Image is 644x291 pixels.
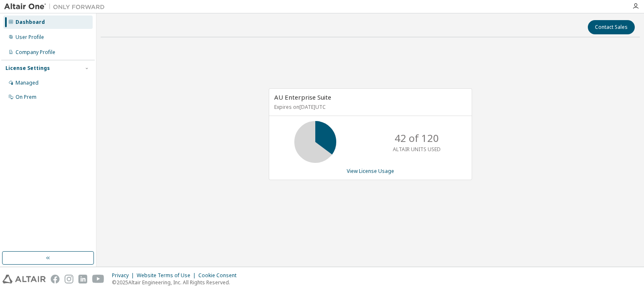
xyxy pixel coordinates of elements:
div: Privacy [112,272,137,279]
img: instagram.svg [65,275,73,283]
div: Company Profile [16,49,55,56]
p: ALTAIR UNITS USED [393,146,441,153]
img: Altair One [4,3,109,11]
img: linkedin.svg [78,275,87,283]
img: facebook.svg [51,275,60,283]
div: Dashboard [16,19,45,26]
button: Contact Sales [588,20,635,34]
div: On Prem [16,94,36,100]
div: User Profile [16,34,44,41]
div: Website Terms of Use [137,272,198,279]
a: View License Usage [347,167,394,175]
img: altair_logo.svg [3,275,46,283]
div: License Settings [5,65,50,72]
p: 42 of 120 [395,131,439,145]
img: youtube.svg [92,275,104,283]
p: © 2025 Altair Engineering, Inc. All Rights Reserved. [112,279,241,286]
div: Managed [16,80,39,86]
div: Cookie Consent [198,272,241,279]
p: Expires on [DATE] UTC [274,103,465,111]
span: AU Enterprise Suite [274,93,331,101]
